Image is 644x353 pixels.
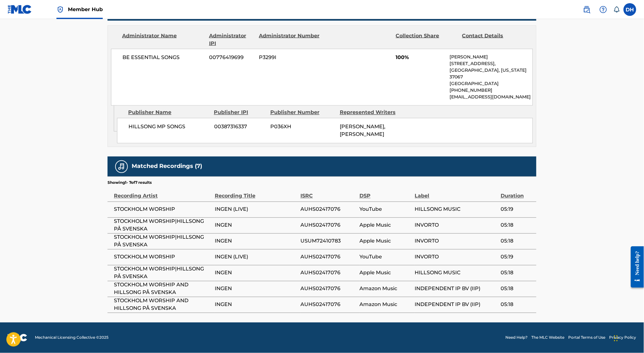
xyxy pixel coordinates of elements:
span: AUHS02417076 [300,301,356,309]
div: Help [597,3,610,16]
p: [GEOGRAPHIC_DATA] [450,81,533,87]
span: INGEN [215,269,297,277]
div: Drag [614,329,618,348]
span: 05:19 [501,206,533,213]
div: Contact Details [462,32,524,47]
span: Mechanical Licensing Collective © 2025 [35,335,108,341]
img: Matched Recordings [118,163,125,170]
a: The MLC Website [532,335,565,341]
span: 00387316337 [214,123,266,131]
div: Publisher Name [128,109,209,117]
p: [PHONE_NUMBER] [450,87,533,94]
img: Top Rightsholder [56,6,64,13]
p: [EMAIL_ADDRESS][DOMAIN_NAME] [450,94,533,101]
div: Represented Writers [340,109,404,117]
div: Label [415,186,497,200]
p: [GEOGRAPHIC_DATA], [US_STATE] 37067 [450,67,533,81]
div: Collection Share [396,32,457,47]
span: INVORTO [415,237,497,245]
div: Administrator IPI [209,32,254,47]
div: Duration [501,186,533,200]
span: 05:18 [501,269,533,277]
span: STOCKHOLM WORSHIP AND HILLSONG PÅ SVENSKA [114,297,212,312]
h5: Matched Recordings (7) [132,163,202,170]
span: INGEN (LIVE) [215,253,297,261]
span: Member Hub [68,6,103,13]
span: 05:18 [501,237,533,245]
span: STOCKHOLM WORSHIP AND HILLSONG PÅ SVENSKA [114,281,212,296]
p: [PERSON_NAME] [450,54,533,61]
span: P036XH [270,123,335,131]
span: INGEN [215,222,297,229]
div: Publisher IPI [214,109,266,117]
img: MLC Logo [8,5,32,14]
div: Administrator Number [259,32,320,47]
span: [PERSON_NAME], [PERSON_NAME] [340,124,385,137]
span: STOCKHOLM WORSHIP [114,253,212,261]
span: P3299I [259,54,321,62]
div: ISRC [300,186,356,200]
span: Apple Music [359,237,412,245]
iframe: Resource Center [626,241,644,292]
span: STOCKHOLM WORSHIP|HILLSONG PÅ SVENSKA [114,218,212,233]
p: [STREET_ADDRESS], [450,61,533,67]
span: STOCKHOLM WORSHIP|HILLSONG PÅ SVENSKA [114,265,212,281]
span: HILLSONG MUSIC [415,206,497,213]
span: HILLSONG MP SONGS [128,123,209,131]
a: Portal Terms of Use [568,335,606,341]
span: Apple Music [359,269,412,277]
img: help [600,6,607,13]
span: 05:18 [501,301,533,309]
span: STOCKHOLM WORSHIP|HILLSONG PÅ SVENSKA [114,234,212,249]
span: 00776419699 [209,54,254,62]
img: logo [8,334,27,342]
span: INGEN [215,301,297,309]
img: search [583,6,591,13]
span: YouTube [359,206,412,213]
div: Administrator Name [122,32,204,47]
div: Recording Artist [114,186,212,200]
span: Apple Music [359,222,412,229]
span: AUHS02417076 [300,253,356,261]
div: Publisher Number [270,109,335,117]
span: Amazon Music [359,285,412,293]
div: Notifications [614,6,620,13]
a: Privacy Policy [609,335,636,341]
p: Showing 1 - 7 of 7 results [108,180,152,186]
div: User Menu [624,3,636,16]
span: AUHS02417076 [300,285,356,293]
span: AUHS02417076 [300,269,356,277]
span: INDEPENDENT IP BV (IIP) [415,301,497,309]
span: BE ESSENTIAL SONGS [122,54,205,62]
span: INVORTO [415,253,497,261]
span: YouTube [359,253,412,261]
span: INGEN (LIVE) [215,206,297,213]
span: 05:18 [501,222,533,229]
span: 05:18 [501,285,533,293]
span: INDEPENDENT IP BV (IIP) [415,285,497,293]
div: DSP [359,186,412,200]
span: USUM72410783 [300,237,356,245]
span: INGEN [215,237,297,245]
div: Recording Title [215,186,297,200]
span: STOCKHOLM WORSHIP [114,206,212,213]
a: Public Search [581,3,593,16]
span: AUHS02417076 [300,206,356,213]
span: AUHS02417076 [300,222,356,229]
iframe: Chat Widget [612,323,644,353]
span: INVORTO [415,222,497,229]
span: HILLSONG MUSIC [415,269,497,277]
span: 100% [396,54,445,62]
span: Amazon Music [359,301,412,309]
a: Need Help? [506,335,528,341]
span: 05:19 [501,253,533,261]
span: INGEN [215,285,297,293]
